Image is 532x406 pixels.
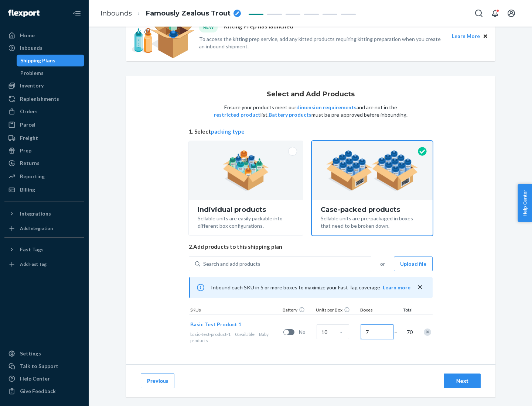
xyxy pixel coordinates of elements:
[20,121,35,128] div: Parcel
[405,328,413,336] span: 70
[269,111,311,118] button: Battery products
[416,283,424,291] button: close
[4,145,84,156] a: Prep
[4,132,84,144] a: Freight
[20,375,50,382] div: Help Center
[20,362,58,370] div: Talk to Support
[267,91,355,98] h1: Select and Add Products
[198,213,294,230] div: Sellable units are easily packable into different box configurations.
[4,42,84,54] a: Inbounds
[450,377,474,385] div: Next
[4,30,84,41] a: Home
[213,104,408,118] p: Ensure your products meet our and are not in the list. must be pre-approved before inbounding.
[359,307,396,314] div: Boxes
[299,328,314,336] span: No
[471,6,486,21] button: Open Search Box
[235,331,255,337] span: 0 available
[20,225,53,231] div: Add Integration
[20,246,44,253] div: Fast Tags
[20,173,45,180] div: Reporting
[488,6,502,21] button: Open notifications
[199,22,218,32] div: NEW
[214,111,260,118] button: restricted product
[20,82,44,89] div: Inventory
[4,223,84,234] a: Add Integration
[20,210,51,217] div: Integrations
[4,385,84,397] button: Give Feedback
[481,32,490,40] button: Close
[396,307,414,314] div: Total
[20,350,41,357] div: Settings
[20,147,31,154] div: Prep
[383,284,410,291] button: Learn more
[20,186,35,193] div: Billing
[394,328,402,336] span: =
[321,213,424,230] div: Sellable units are pre-packaged in boxes that need to be broken down.
[190,321,241,328] button: Basic Test Product 1
[4,348,84,359] a: Settings
[199,35,445,50] p: To access the kitting prep service, add any kitted products requiring kitting preparation when yo...
[20,95,59,103] div: Replenishments
[203,260,260,268] div: Search and add products
[20,159,40,167] div: Returns
[141,374,174,388] button: Previous
[321,206,424,213] div: Case-packed products
[4,360,84,372] a: Talk to Support
[190,321,241,327] span: Basic Test Product 1
[452,32,480,40] button: Learn More
[4,157,84,169] a: Returns
[326,150,418,191] img: case-pack.59cecea509d18c883b923b81aeac6d0b.png
[20,32,35,39] div: Home
[504,6,519,21] button: Open account menu
[317,324,349,339] input: Case Quantity
[4,119,84,131] a: Parcel
[190,331,280,344] div: Baby products
[189,128,433,135] span: 1. Select
[224,22,293,32] p: Kitting Prep has launched
[189,307,281,314] div: SKUs
[394,257,433,271] button: Upload file
[17,67,85,79] a: Problems
[146,9,231,18] span: Famously Zealous Trout
[189,277,433,298] div: Inbound each SKU in 5 or more boxes to maximize your Fast Tag coverage
[4,171,84,182] a: Reporting
[198,206,294,213] div: Individual products
[100,9,132,17] a: Inbounds
[20,69,44,77] div: Problems
[20,57,55,64] div: Shipping Plans
[296,104,357,111] button: dimension requirements
[189,243,433,251] span: 2. Add products to this shipping plan
[4,80,84,92] a: Inventory
[190,331,231,337] span: basic-test-product-1
[380,260,385,268] span: or
[4,93,84,105] a: Replenishments
[20,108,38,115] div: Orders
[444,374,481,388] button: Next
[4,184,84,196] a: Billing
[223,150,269,191] img: individual-pack.facf35554cb0f1810c75b2bd6df2d64e.png
[211,128,245,135] button: packing type
[4,208,84,220] button: Integrations
[17,55,85,66] a: Shipping Plans
[361,324,393,339] input: Number of boxes
[4,106,84,117] a: Orders
[8,10,40,17] img: Flexport logo
[4,258,84,270] a: Add Fast Tag
[95,3,247,24] ol: breadcrumbs
[20,261,47,267] div: Add Fast Tag
[20,134,38,142] div: Freight
[314,307,359,314] div: Units per Box
[20,388,56,395] div: Give Feedback
[518,184,532,222] button: Help Center
[4,373,84,385] a: Help Center
[281,307,314,314] div: Battery
[69,6,84,21] button: Close Navigation
[20,44,42,52] div: Inbounds
[424,328,431,336] div: Remove Item
[4,244,84,255] button: Fast Tags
